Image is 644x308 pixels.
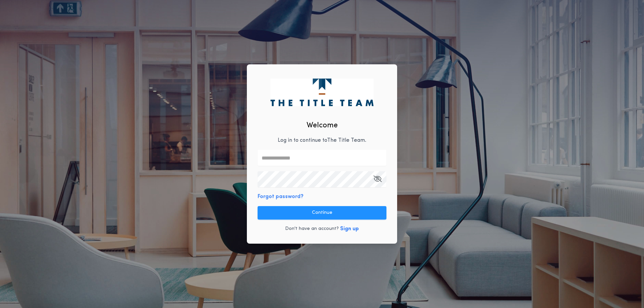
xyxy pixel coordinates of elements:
[278,136,366,144] p: Log in to continue to The Title Team .
[285,226,339,232] p: Don't have an account?
[340,225,359,233] button: Sign up
[258,193,304,201] button: Forgot password?
[270,78,373,106] img: logo
[307,120,338,131] h2: Welcome
[258,206,386,220] button: Continue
